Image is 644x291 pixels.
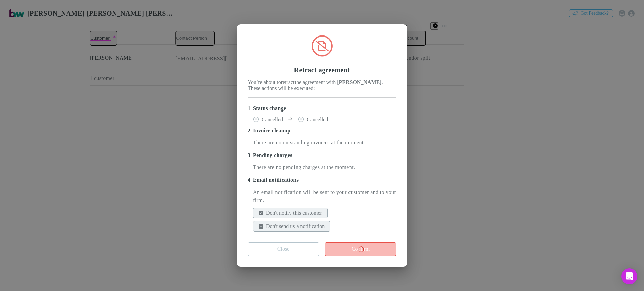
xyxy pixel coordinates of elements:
[307,117,328,122] span: Cancelled
[253,221,330,232] button: Don't send us a notification
[248,104,253,113] div: 1
[262,117,283,122] span: Cancelled
[248,151,253,159] div: 3
[248,125,396,136] p: Invoice cleanup
[266,209,322,217] label: Don't notify this customer
[248,79,396,92] div: You’re about to retract the agreement with . These actions will be executed:
[253,188,396,205] p: An email notification will be sent to your customer and to your firm.
[311,35,333,57] img: svg%3e
[248,150,396,161] p: Pending charges
[337,79,381,85] strong: [PERSON_NAME]
[253,163,396,172] p: There are no pending charges at the moment.
[253,139,396,147] p: There are no outstanding invoices at the moment.
[248,103,396,114] p: Status change
[266,222,325,230] label: Don't send us a notification
[253,208,328,218] button: Don't notify this customer
[325,242,396,256] button: Confirm
[248,66,396,74] h3: Retract agreement
[621,268,637,284] div: Open Intercom Messenger
[248,175,396,186] p: Email notifications
[248,176,253,184] div: 4
[248,127,253,135] div: 2
[248,242,319,256] button: Close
